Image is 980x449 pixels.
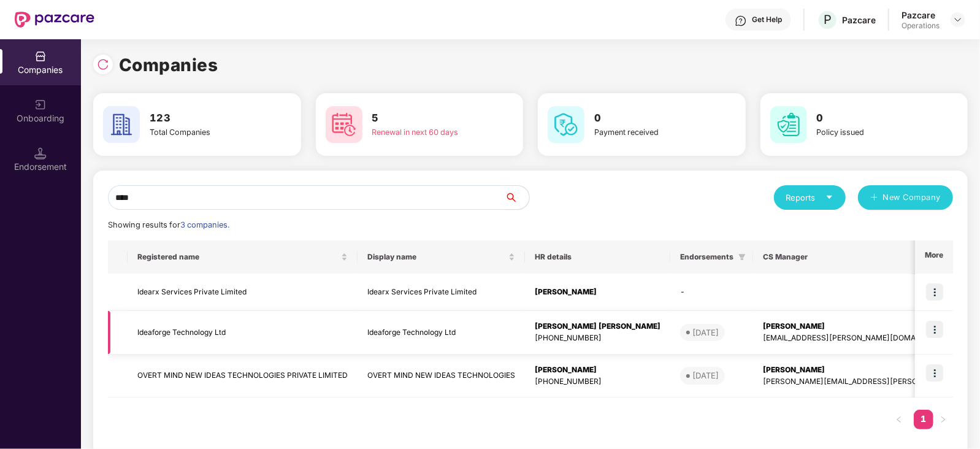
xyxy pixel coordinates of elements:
[358,274,525,311] td: Idearx Services Private Limited
[119,52,218,79] h1: Companies
[926,364,943,382] img: icon
[692,369,719,382] div: [DATE]
[786,191,833,204] div: Reports
[535,376,660,388] div: [PHONE_NUMBER]
[842,14,876,26] div: Pazcare
[128,311,358,355] td: Ideaforge Technology Ltd
[504,185,530,210] button: search
[525,240,670,274] th: HR details
[358,240,525,274] th: Display name
[137,252,339,262] span: Registered name
[97,58,109,71] img: svg+xml;base64,PHN2ZyBpZD0iUmVsb2FkLTMyeDMyIiB4bWxucz0iaHR0cDovL3d3dy53My5vcmcvMjAwMC9zdmciIHdpZH...
[752,15,782,25] div: Get Help
[103,106,140,143] img: svg+xml;base64,PHN2ZyB4bWxucz0iaHR0cDovL3d3dy53My5vcmcvMjAwMC9zdmciIHdpZHRoPSI2MCIgaGVpZ2h0PSI2MC...
[883,191,941,204] span: New Company
[15,12,94,28] img: New Pazcare Logo
[870,193,878,203] span: plus
[128,274,358,311] td: Idearx Services Private Limited
[902,21,940,31] div: Operations
[895,416,903,423] span: left
[372,110,478,126] h3: 5
[738,253,746,261] span: filter
[825,193,833,201] span: caret-down
[933,410,953,429] li: Next Page
[535,332,660,344] div: [PHONE_NUMBER]
[858,185,953,210] button: plusNew Company
[736,250,748,264] span: filter
[594,110,700,126] h3: 0
[933,410,953,429] button: right
[150,110,255,126] h3: 123
[670,274,753,311] td: -
[902,9,940,21] div: Pazcare
[915,240,953,274] th: More
[535,286,660,298] div: [PERSON_NAME]
[128,240,358,274] th: Registered name
[926,283,943,301] img: icon
[358,311,525,355] td: Ideaforge Technology Ltd
[817,110,922,126] h3: 0
[914,410,933,428] a: 1
[34,147,47,159] img: svg+xml;base64,PHN2ZyB3aWR0aD0iMTQuNSIgaGVpZ2h0PSIxNC41IiB2aWV3Qm94PSIwIDAgMTYgMTYiIGZpbGw9Im5vbm...
[889,410,909,429] button: left
[817,126,922,139] div: Policy issued
[372,126,478,139] div: Renewal in next 60 days
[535,321,660,332] div: [PERSON_NAME] [PERSON_NAME]
[34,99,47,111] img: svg+xml;base64,PHN2ZyB3aWR0aD0iMjAiIGhlaWdodD0iMjAiIHZpZXdCb3g9IjAgMCAyMCAyMCIgZmlsbD0ibm9uZSIgeG...
[358,355,525,398] td: OVERT MIND NEW IDEAS TECHNOLOGIES
[548,106,584,143] img: svg+xml;base64,PHN2ZyB4bWxucz0iaHR0cDovL3d3dy53My5vcmcvMjAwMC9zdmciIHdpZHRoPSI2MCIgaGVpZ2h0PSI2MC...
[180,220,229,229] span: 3 companies.
[108,220,229,229] span: Showing results for
[680,252,733,262] span: Endorsements
[504,193,529,202] span: search
[326,106,362,143] img: svg+xml;base64,PHN2ZyB4bWxucz0iaHR0cDovL3d3dy53My5vcmcvMjAwMC9zdmciIHdpZHRoPSI2MCIgaGVpZ2h0PSI2MC...
[770,106,807,143] img: svg+xml;base64,PHN2ZyB4bWxucz0iaHR0cDovL3d3dy53My5vcmcvMjAwMC9zdmciIHdpZHRoPSI2MCIgaGVpZ2h0PSI2MC...
[692,326,719,339] div: [DATE]
[735,15,747,27] img: svg+xml;base64,PHN2ZyBpZD0iSGVscC0zMngzMiIgeG1sbnM9Imh0dHA6Ly93d3cudzMub3JnLzIwMDAvc3ZnIiB3aWR0aD...
[535,364,660,376] div: [PERSON_NAME]
[34,50,47,63] img: svg+xml;base64,PHN2ZyBpZD0iQ29tcGFuaWVzIiB4bWxucz0iaHR0cDovL3d3dy53My5vcmcvMjAwMC9zdmciIHdpZHRoPS...
[824,12,832,27] span: P
[367,252,506,262] span: Display name
[926,321,943,338] img: icon
[150,126,255,139] div: Total Companies
[953,15,963,25] img: svg+xml;base64,PHN2ZyBpZD0iRHJvcGRvd24tMzJ4MzIiIHhtbG5zPSJodHRwOi8vd3d3LnczLm9yZy8yMDAwL3N2ZyIgd2...
[128,355,358,398] td: OVERT MIND NEW IDEAS TECHNOLOGIES PRIVATE LIMITED
[914,410,933,429] li: 1
[889,410,909,429] li: Previous Page
[940,416,947,423] span: right
[594,126,700,139] div: Payment received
